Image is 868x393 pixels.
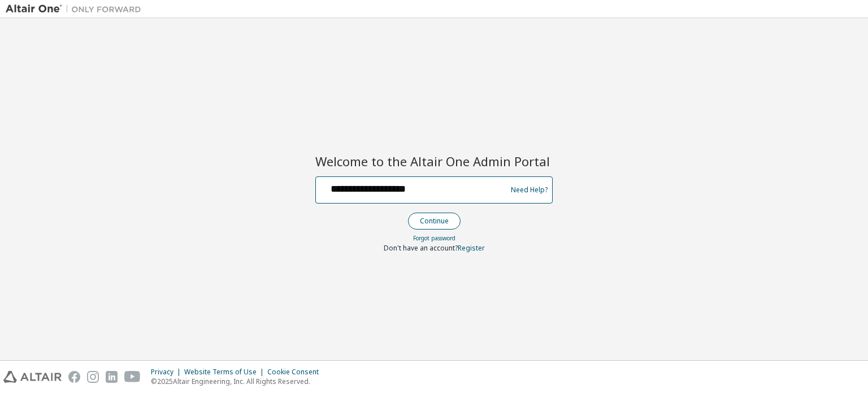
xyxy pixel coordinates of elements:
button: Continue [408,213,461,230]
span: Don't have an account? [384,243,458,253]
img: linkedin.svg [106,371,118,383]
a: Register [458,243,485,253]
img: instagram.svg [87,371,99,383]
div: Privacy [151,368,184,377]
a: Forgot password [413,234,455,242]
h2: Welcome to the Altair One Admin Portal [315,153,553,169]
img: facebook.svg [68,371,80,383]
img: youtube.svg [124,371,141,383]
img: Altair One [6,3,147,15]
img: altair_logo.svg [3,371,62,383]
div: Cookie Consent [267,368,325,377]
p: © 2025 Altair Engineering, Inc. All Rights Reserved. [151,377,325,386]
div: Website Terms of Use [184,368,267,377]
a: Need Help? [511,189,548,190]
